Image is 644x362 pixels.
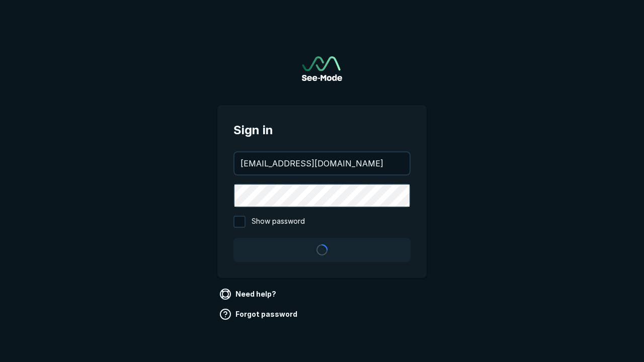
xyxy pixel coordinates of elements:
a: Go to sign in [302,56,342,81]
a: Forgot password [217,306,301,322]
span: Show password [252,216,305,228]
a: Need help? [217,286,280,302]
span: Sign in [233,121,411,139]
img: See-Mode Logo [302,56,342,81]
input: your@email.com [234,152,410,174]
